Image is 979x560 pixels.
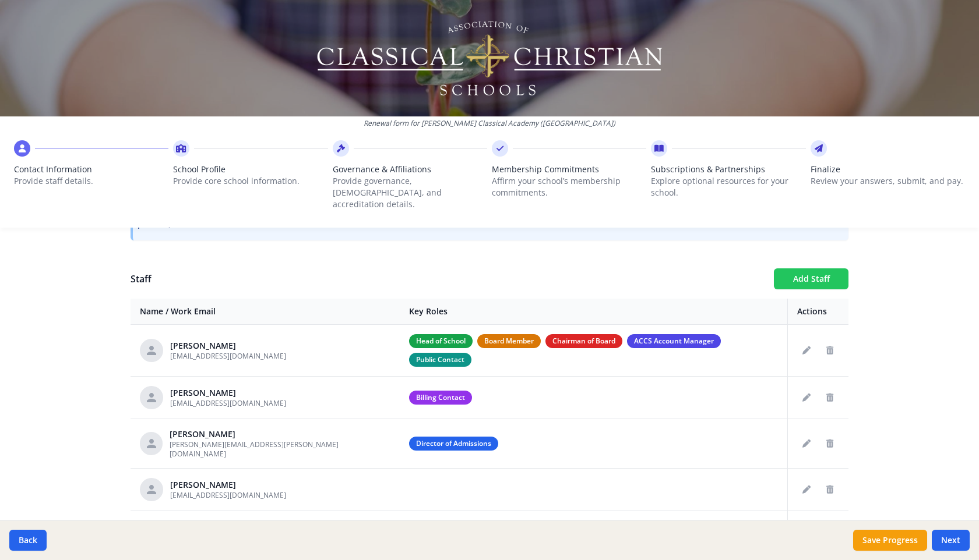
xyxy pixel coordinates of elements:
[820,480,839,499] button: Delete staff
[820,388,839,407] button: Delete staff
[173,175,327,187] p: Provide core school information.
[545,334,622,348] span: Chairman of Board
[797,480,816,499] button: Edit staff
[811,164,965,175] span: Finalize
[170,490,286,500] span: [EMAIL_ADDRESS][DOMAIN_NAME]
[170,351,286,361] span: [EMAIL_ADDRESS][DOMAIN_NAME]
[173,164,327,175] span: School Profile
[820,341,839,360] button: Delete staff
[170,440,339,459] span: [PERSON_NAME][EMAIL_ADDRESS][PERSON_NAME][DOMAIN_NAME]
[315,17,664,99] img: Logo
[333,164,487,175] span: Governance & Affiliations
[932,530,970,551] button: Next
[492,175,646,199] p: Affirm your school’s membership commitments.
[170,398,286,408] span: [EMAIL_ADDRESS][DOMAIN_NAME]
[797,388,816,407] button: Edit staff
[477,334,541,348] span: Board Member
[131,299,400,325] th: Name / Work Email
[333,175,487,210] p: Provide governance, [DEMOGRAPHIC_DATA], and accreditation details.
[409,391,472,405] span: Billing Contact
[409,437,498,451] span: Director of Admissions
[14,175,168,187] p: Provide staff details.
[9,530,47,551] button: Back
[797,341,816,360] button: Edit staff
[170,387,286,399] div: [PERSON_NAME]
[14,164,168,175] span: Contact Information
[170,479,286,491] div: [PERSON_NAME]
[651,175,805,199] p: Explore optional resources for your school.
[811,175,965,187] p: Review your answers, submit, and pay.
[492,164,646,175] span: Membership Commitments
[170,428,390,440] div: [PERSON_NAME]
[627,334,721,348] span: ACCS Account Manager
[853,530,927,551] button: Save Progress
[651,164,805,175] span: Subscriptions & Partnerships
[400,299,787,325] th: Key Roles
[820,434,839,453] button: Delete staff
[797,434,816,453] button: Edit staff
[409,334,473,348] span: Head of School
[131,272,765,286] h1: Staff
[170,340,286,352] div: [PERSON_NAME]
[409,353,471,367] span: Public Contact
[788,299,849,325] th: Actions
[774,268,848,289] button: Add Staff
